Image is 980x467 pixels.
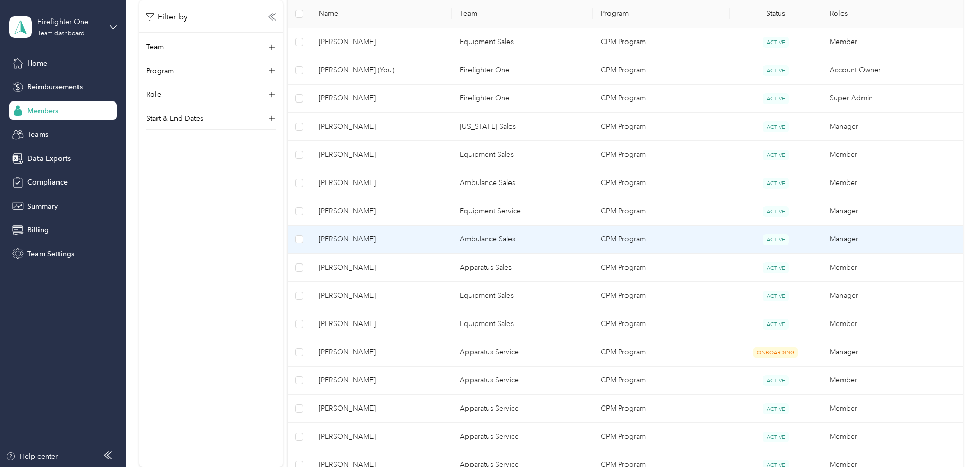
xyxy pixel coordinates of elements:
span: ACTIVE [763,206,789,217]
span: ACTIVE [763,121,789,132]
td: CPM Program [593,367,730,395]
span: [PERSON_NAME] [319,121,443,132]
td: Nikki Perfetti [310,338,452,367]
p: Team [146,42,164,53]
td: ONBOARDING [730,338,821,367]
td: Manager [821,113,963,141]
td: CPM Program [593,395,730,423]
span: [PERSON_NAME] [319,318,443,330]
span: ACTIVE [763,432,789,442]
td: Kevin McAuliffe [310,226,452,254]
td: Manager [821,282,963,310]
td: CPM Program [593,85,730,113]
span: ACTIVE [763,150,789,160]
td: Apparatus Service [452,367,593,395]
td: Ambulance Sales [452,226,593,254]
td: Apparatus Service [452,395,593,423]
td: Brian Kredatus [310,141,452,169]
td: Apparatus Sales [452,254,593,282]
td: Super Admin [821,85,963,113]
td: Florida Sales [452,113,593,141]
td: Matt Eckel [310,423,452,451]
span: ONBOARDING [753,347,798,358]
span: ACTIVE [763,375,789,386]
td: TJ Donnelly [310,367,452,395]
span: ACTIVE [763,262,789,273]
td: CPM Program [593,141,730,169]
span: [PERSON_NAME] [319,431,443,442]
td: CPM Program [593,169,730,197]
td: Tara Kinsey (You) [310,56,452,85]
td: Firefighter One [452,85,593,113]
td: Jonathon Van Norman [310,113,452,141]
div: Team dashboard [37,31,85,37]
td: Apparatus Service [452,338,593,367]
td: Manager [821,226,963,254]
td: CPM Program [593,310,730,338]
span: [PERSON_NAME] [319,290,443,301]
span: ACTIVE [763,234,789,245]
span: ACTIVE [763,291,789,301]
td: Mike Cooper [310,169,452,197]
td: CPM Program [593,56,730,85]
td: Equipment Sales [452,310,593,338]
span: [PERSON_NAME] [319,177,443,189]
span: ACTIVE [763,178,789,189]
td: Member [821,423,963,451]
button: Help center [6,451,58,462]
span: [PERSON_NAME] [319,403,443,414]
span: ACTIVE [763,93,789,104]
td: Michael Dorlon [310,197,452,226]
td: Manager [821,338,963,367]
td: CPM Program [593,254,730,282]
td: Member [821,254,963,282]
td: Member [821,141,963,169]
td: CPM Program [593,338,730,367]
td: Member [821,395,963,423]
td: Scott Wright [310,395,452,423]
p: Start & End Dates [146,113,203,124]
td: CPM Program [593,423,730,451]
td: Equipment Service [452,197,593,226]
span: [PERSON_NAME] [319,347,443,358]
span: Team Settings [27,249,74,259]
span: ACTIVE [763,37,789,48]
span: [PERSON_NAME] [319,206,443,217]
td: Firefighter One [452,56,593,85]
td: Anthony Perigo [310,282,452,310]
span: ACTIVE [763,403,789,414]
td: Manager [821,197,963,226]
span: [PERSON_NAME] [319,149,443,160]
td: Apparatus Service [452,423,593,451]
span: ACTIVE [763,319,789,330]
span: ACTIVE [763,65,789,76]
td: Paul Christiansen [310,254,452,282]
td: Ambulance Sales [452,169,593,197]
td: Member [821,310,963,338]
p: Role [146,90,161,100]
td: CPM Program [593,113,730,141]
td: Member [821,169,963,197]
div: Firefighter One [37,16,102,27]
span: Summary [27,201,58,212]
td: Account Owner [821,56,963,85]
td: Member [821,367,963,395]
td: Equipment Sales [452,28,593,56]
td: Equipment Sales [452,282,593,310]
td: Member [821,28,963,56]
span: [PERSON_NAME] [319,375,443,386]
td: Jason Van Norman [310,85,452,113]
span: [PERSON_NAME] [319,234,443,245]
span: Compliance [27,177,68,188]
span: [PERSON_NAME] [319,93,443,104]
span: Reimbursements [27,82,83,92]
span: Home [27,58,47,69]
td: Equipment Sales [452,141,593,169]
span: Members [27,106,58,116]
td: Fred Reader [310,28,452,56]
td: Kevin McCullough [310,310,452,338]
span: Data Exports [27,153,71,164]
span: [PERSON_NAME] (You) [319,65,443,76]
p: Filter by [146,11,188,24]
